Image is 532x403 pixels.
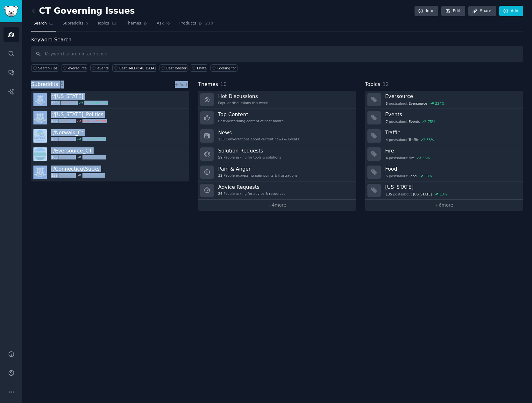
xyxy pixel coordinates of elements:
img: Connecticut [33,93,47,106]
span: 4 [386,156,388,160]
a: Subreddits5 [60,18,90,32]
div: members [51,155,105,159]
h3: Top Content [218,111,284,118]
span: 350k [51,101,60,105]
div: members [51,173,105,178]
div: Popular discussions this week [218,101,268,105]
a: Add [499,6,523,17]
span: Products [179,21,196,26]
a: Top ContentBest-performing content of past month [198,109,356,127]
span: 10 [220,81,227,87]
span: 12 [382,81,389,87]
span: 265 [51,137,58,141]
a: Fire4postsaboutFire36% [365,145,523,163]
div: 0.3 % / month [84,101,107,105]
div: members [51,101,107,105]
span: [US_STATE] [413,192,432,196]
a: events [90,64,110,72]
span: Search Tips [38,66,58,70]
a: r/Norwalk_Ct265members3.5% / month [31,127,189,145]
a: Events7postsaboutEvents75% [365,109,523,127]
span: 4 [386,138,388,142]
div: People expressing pain points & frustrations [218,173,297,178]
div: 33 % [424,174,432,178]
a: Info [415,6,438,17]
span: Events [409,119,420,124]
div: People asking for advice & resources [218,191,285,196]
a: News233Conversations about current news & events [198,127,356,145]
div: post s about [385,191,448,197]
img: ConnecticutSucks [33,166,47,179]
a: Looking for [210,64,238,72]
a: Food5postsaboutFood33% [365,163,523,181]
h3: Events [385,111,519,118]
h2: CT Governing Issues [31,6,135,16]
a: [US_STATE]135postsabout[US_STATE]13% [365,181,523,200]
label: Keyword Search [31,37,71,43]
div: Best lobster [167,66,187,70]
h3: Advice Requests [218,184,285,190]
div: members [51,119,106,123]
span: 233 [218,137,224,141]
a: Advice Requests26People asking for advice & resources [198,181,356,200]
div: post s about [385,173,433,179]
div: 3.5 % / month [82,137,105,141]
span: Traffic [409,138,419,142]
button: Search Tips [31,64,59,72]
span: 188 [51,155,58,159]
span: Themes [198,81,218,88]
span: Topics [97,21,109,26]
span: 5 [386,174,388,178]
div: -0.4 % / month [82,119,106,123]
div: Conversations about current news & events [218,137,299,141]
h3: r/ Eversource_CT [51,147,105,154]
div: People asking for tools & solutions [218,155,281,159]
a: Best [MEDICAL_DATA] [112,64,157,72]
a: r/[US_STATE]_Politics722members-0.4% / month [31,109,189,127]
span: Eversource [409,101,428,106]
h3: Traffic [385,129,519,136]
a: I hate [190,64,208,72]
div: post s about [385,137,435,143]
h3: [US_STATE] [385,184,519,190]
div: Best-performing content of past month [218,119,284,123]
span: 129 [51,173,58,178]
a: Share [468,6,496,17]
div: eversource [68,66,87,70]
a: Search [31,18,56,32]
div: post s about [385,119,436,124]
a: r/[US_STATE]350kmembers0.3% / month [31,91,189,109]
a: Hot DiscussionsPopular discussions this week [198,91,356,109]
span: 12 [111,21,117,26]
span: 59 [218,155,222,159]
h3: Pain & Anger [218,166,297,172]
h3: Eversource [385,93,519,100]
span: 5 [86,21,89,26]
a: Ask [154,18,173,32]
div: Looking for [217,66,236,70]
div: 0.0 % / month [82,155,105,159]
a: Edit [441,6,465,17]
span: 7 [386,119,388,124]
span: 135 [386,192,392,196]
div: post s about [385,155,430,161]
h3: r/ ConnecticutSucks [51,166,105,172]
img: GummySearch logo [4,6,18,17]
input: Keyword search in audience [31,46,523,62]
span: Fire [409,156,415,160]
div: 38 % [427,138,434,142]
div: 0.0 % / month [82,173,105,178]
div: 36 % [422,156,430,160]
div: 75 % [428,119,435,124]
div: post s about [385,101,445,106]
span: 722 [51,119,58,123]
a: +4more [198,200,356,211]
a: Solution Requests59People asking for tools & solutions [198,145,356,163]
span: Topics [365,81,380,88]
span: 5 [60,81,64,87]
img: Eversource_CT [33,147,47,161]
h3: r/ Norwalk_Ct [51,129,105,136]
a: + Add [175,82,187,87]
div: Best [MEDICAL_DATA] [119,66,156,70]
span: Food [409,174,417,178]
